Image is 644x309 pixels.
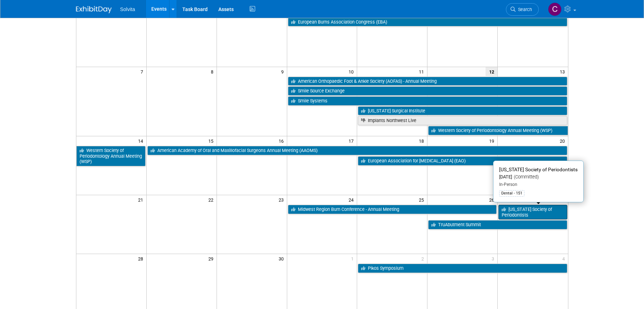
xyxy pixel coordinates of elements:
[208,195,217,204] span: 22
[428,126,568,135] a: Western Society of Periodontology Annual Meeting (WSP)
[418,195,427,204] span: 25
[358,116,567,125] a: Implants Northwest Live
[137,254,146,263] span: 28
[348,136,357,145] span: 17
[288,17,567,27] a: European Burns Association Congress (EBA)
[499,182,517,187] span: In-Person
[278,195,287,204] span: 23
[488,195,497,204] span: 26
[562,254,568,263] span: 4
[516,7,532,12] span: Search
[348,67,357,76] span: 10
[421,254,427,263] span: 2
[498,205,567,219] a: [US_STATE] Society of Periodontists
[559,136,568,145] span: 20
[137,195,146,204] span: 21
[358,264,567,273] a: Pikos Symposium
[418,136,427,145] span: 18
[278,254,287,263] span: 30
[288,77,567,86] a: American Orthopaedic Foot & Ankle Society (AOFAS) - Annual Meeting
[208,254,217,263] span: 29
[76,146,146,166] a: Western Society of Periodontology Annual Meeting (WSP)
[147,146,567,155] a: American Academy of Oral and Maxillofacial Surgeons Annual Meeting (AAOMS)
[491,254,497,263] span: 3
[499,167,578,172] span: [US_STATE] Society of Periodontists
[350,254,357,263] span: 1
[499,190,524,197] div: Dental - 151
[418,67,427,76] span: 11
[288,86,567,96] a: Smile Source Exchange
[559,67,568,76] span: 13
[280,67,287,76] span: 9
[208,136,217,145] span: 15
[358,106,567,116] a: [US_STATE] Surgical Institute
[288,205,497,214] a: Midwest Region Burn Conference - Annual Meeting
[120,6,135,12] span: Solvita
[486,67,497,76] span: 12
[288,96,567,106] a: Smile Systems
[137,136,146,145] span: 14
[428,220,567,229] a: TruAbutment Summit
[488,136,497,145] span: 19
[278,136,287,145] span: 16
[348,195,357,204] span: 24
[210,67,217,76] span: 8
[76,6,112,13] img: ExhibitDay
[506,3,539,16] a: Search
[548,2,562,16] img: Cindy Miller
[140,67,146,76] span: 7
[358,156,567,166] a: European Association for [MEDICAL_DATA] (EAO)
[512,174,539,179] span: (Committed)
[499,174,578,180] div: [DATE]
